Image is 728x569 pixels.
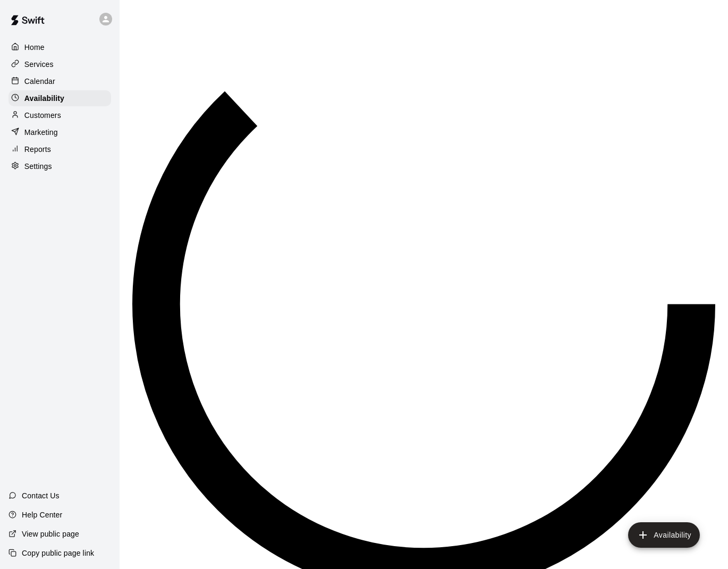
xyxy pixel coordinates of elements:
[22,529,79,539] p: View public page
[9,158,111,174] a: Settings
[24,93,64,104] p: Availability
[24,110,61,121] p: Customers
[24,59,54,70] p: Services
[22,490,60,501] p: Contact Us
[24,144,51,155] p: Reports
[628,522,700,548] button: add
[24,127,58,138] p: Marketing
[9,107,111,123] a: Customers
[24,42,45,53] p: Home
[24,76,55,87] p: Calendar
[9,141,111,157] a: Reports
[9,39,111,55] a: Home
[22,509,62,520] p: Help Center
[9,90,111,106] a: Availability
[9,124,111,140] a: Marketing
[9,56,111,72] a: Services
[24,161,52,172] p: Settings
[9,73,111,89] a: Calendar
[22,548,94,558] p: Copy public page link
